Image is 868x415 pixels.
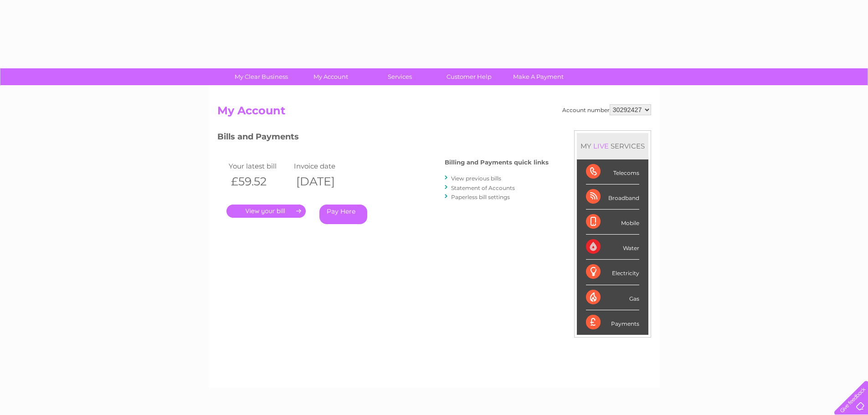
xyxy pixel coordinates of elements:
div: MY SERVICES [577,133,648,159]
div: Gas [586,285,639,310]
a: View previous bills [451,175,501,182]
a: Paperless bill settings [451,194,510,200]
div: Telecoms [586,159,639,184]
a: Services [362,68,437,85]
h2: My Account [217,104,651,122]
div: Electricity [586,260,639,285]
h4: Billing and Payments quick links [445,159,549,166]
a: Make A Payment [501,68,576,85]
div: Mobile [586,210,639,235]
th: £59.52 [226,172,292,191]
div: Water [586,235,639,260]
td: Invoice date [292,160,357,172]
a: Customer Help [431,68,507,85]
h3: Bills and Payments [217,130,549,146]
a: My Account [293,68,368,85]
div: LIVE [591,142,611,150]
a: . [226,205,306,218]
a: Pay Here [319,205,367,224]
a: My Clear Business [224,68,299,85]
div: Payments [586,310,639,335]
div: Broadband [586,184,639,210]
a: Statement of Accounts [451,184,515,191]
th: [DATE] [292,172,357,191]
td: Your latest bill [226,160,292,172]
div: Account number [562,104,651,115]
